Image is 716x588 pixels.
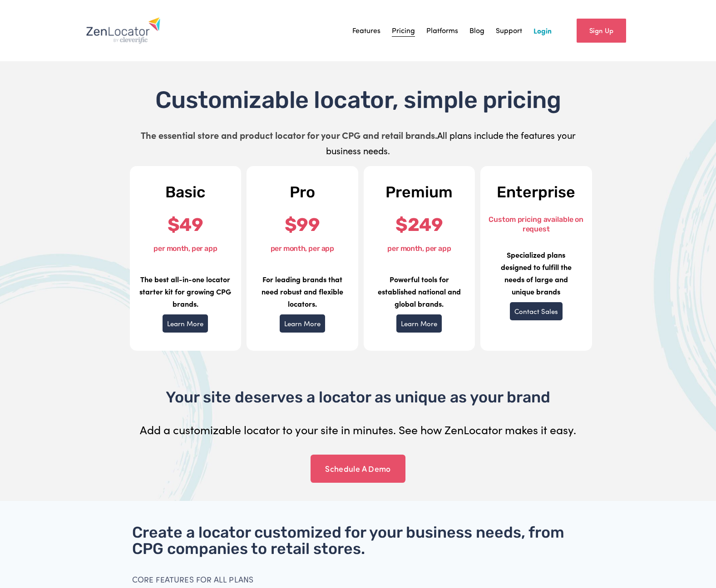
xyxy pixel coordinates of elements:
[280,314,325,333] a: Learn More
[138,184,234,201] h2: Basic
[496,24,522,37] a: Support
[86,17,161,44] img: Zenlocator
[395,214,443,235] strong: $249
[285,214,320,235] strong: $99
[392,24,415,37] a: Pricing
[166,388,550,407] span: Your site deserves a locator as unique as your brand
[168,214,203,235] strong: $49
[489,215,583,233] font: Custom pricing available on request
[352,24,380,37] a: Features
[469,24,484,37] a: Blog
[141,129,437,141] strong: The essential store and product locator for your CPG and retail brands.
[153,244,217,253] font: per month, per app
[271,244,334,253] font: per month, per app
[396,314,442,333] a: Learn More
[488,184,584,201] h2: Enterprise
[501,250,572,297] strong: Specialized plans designed to fulfill the needs of large and unique brands
[132,523,568,558] span: Create a locator customized for your business needs, from CPG companies to retail stores.
[139,274,231,309] strong: The best all-in-one locator starter kit for growing CPG brands.
[577,19,626,43] a: Sign Up
[163,314,208,333] a: Learn More
[262,274,343,309] strong: For leading brands that need robust and flexible locators.
[426,24,458,37] a: Platforms
[254,184,351,201] h2: Pro
[155,86,561,114] span: Customizable locator, simple pricing
[132,127,584,158] p: All plans include the features your business needs.
[132,420,584,440] p: Add a customizable locator to your site in minutes. See how ZenLocator makes it easy.
[371,184,468,201] h2: Premium
[311,455,405,483] a: Schedule A Demo
[132,574,254,584] code: CORE FEATURES FOR ALL PLANS
[533,24,552,37] a: Login
[378,274,461,309] strong: Powerful tools for established national and global brands.
[510,302,563,320] a: Contact Sales
[387,244,451,253] font: per month, per app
